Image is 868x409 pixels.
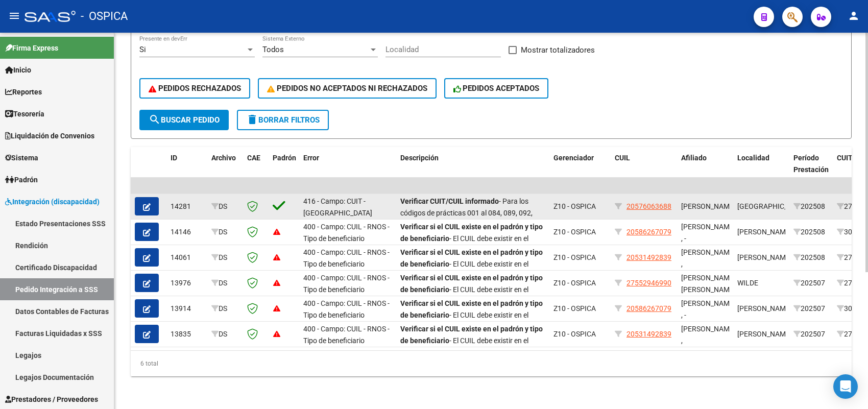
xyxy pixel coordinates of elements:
[171,154,177,162] span: ID
[400,197,544,263] span: - Para los códigos de prácticas 001 al 084, 089, 092, 093 y 094, el CUIT no se encuentra inscript...
[626,330,671,338] span: 20531492839
[273,154,296,162] span: Padrón
[681,223,736,243] span: [PERSON_NAME] , -
[211,277,239,289] div: DS
[258,78,437,99] button: PEDIDOS NO ACEPTADOS NI RECHAZADOS
[848,10,860,22] mat-icon: person
[8,10,20,22] mat-icon: menu
[737,154,769,162] span: Localidad
[5,108,44,119] span: Tesorería
[5,42,58,54] span: Firma Express
[211,201,239,212] div: DS
[400,299,543,319] strong: Verificar si el CUIL existe en el padrón y tipo de beneficiario
[243,147,269,192] datatable-header-cell: CAE
[681,299,736,319] span: [PERSON_NAME] , -
[149,84,241,93] span: PEDIDOS RECHAZADOS
[400,299,543,354] span: - El CUIL debe existir en el padrón de la Obra Social, y no debe ser del tipo beneficiario adhere...
[681,325,736,345] span: [PERSON_NAME] ,
[171,226,203,238] div: 14146
[5,174,38,185] span: Padrón
[5,394,98,405] span: Prestadores / Proveedores
[833,374,858,399] div: Open Intercom Messenger
[837,154,853,162] span: CUIT
[521,44,595,56] span: Mostrar totalizadores
[303,274,390,294] span: 400 - Campo: CUIL - RNOS - Tipo de beneficiario
[737,304,792,312] span: [PERSON_NAME]
[626,228,671,236] span: 20586267079
[139,110,229,130] button: Buscar Pedido
[303,197,372,217] span: 416 - Campo: CUIT - [GEOGRAPHIC_DATA]
[789,147,833,192] datatable-header-cell: Período Prestación
[793,303,829,315] div: 202507
[81,5,128,28] span: - OSPICA
[5,130,94,141] span: Liquidación de Convenios
[299,147,396,192] datatable-header-cell: Error
[553,330,596,338] span: Z10 - OSPICA
[171,303,203,315] div: 13914
[246,115,320,125] span: Borrar Filtros
[139,78,250,99] button: PEDIDOS RECHAZADOS
[444,78,549,99] button: PEDIDOS ACEPTADOS
[737,253,792,261] span: [PERSON_NAME]
[211,328,239,340] div: DS
[737,202,806,210] span: [GEOGRAPHIC_DATA]
[400,223,543,243] strong: Verificar si el CUIL existe en el padrón y tipo de beneficiario
[737,279,758,287] span: WILDE
[246,113,258,126] mat-icon: delete
[211,154,236,162] span: Archivo
[5,196,100,207] span: Integración (discapacidad)
[400,248,543,303] span: - El CUIL debe existir en el padrón de la Obra Social, y no debe ser del tipo beneficiario adhere...
[400,197,499,205] strong: Verificar CUIT/CUIL informado
[400,325,543,345] strong: Verificar si el CUIL existe en el padrón y tipo de beneficiario
[267,84,427,93] span: PEDIDOS NO ACEPTADOS NI RECHAZADOS
[793,154,829,174] span: Período Prestación
[303,325,390,345] span: 400 - Campo: CUIL - RNOS - Tipo de beneficiario
[400,154,439,162] span: Descripción
[549,147,611,192] datatable-header-cell: Gerenciador
[237,110,329,130] button: Borrar Filtros
[131,351,852,376] div: 6 total
[149,115,220,125] span: Buscar Pedido
[626,279,671,287] span: 27552946990
[793,201,829,212] div: 202508
[400,223,543,277] span: - El CUIL debe existir en el padrón de la Obra Social, y no debe ser del tipo beneficiario adhere...
[139,45,146,54] span: Si
[681,154,707,162] span: Afiliado
[681,248,736,268] span: [PERSON_NAME] ,
[615,154,630,162] span: CUIL
[303,154,319,162] span: Error
[681,274,737,294] span: [PERSON_NAME], [PERSON_NAME]
[553,304,596,312] span: Z10 - OSPICA
[400,274,543,328] span: - El CUIL debe existir en el padrón de la Obra Social, y no debe ser del tipo beneficiario adhere...
[793,252,829,263] div: 202508
[247,154,260,162] span: CAE
[211,303,239,315] div: DS
[737,228,792,236] span: [PERSON_NAME]
[681,202,736,210] span: [PERSON_NAME]
[211,226,239,238] div: DS
[211,252,239,263] div: DS
[303,299,390,319] span: 400 - Campo: CUIL - RNOS - Tipo de beneficiario
[737,330,792,338] span: [PERSON_NAME]
[171,277,203,289] div: 13976
[733,147,789,192] datatable-header-cell: Localidad
[611,147,677,192] datatable-header-cell: CUIL
[553,202,596,210] span: Z10 - OSPICA
[166,147,207,192] datatable-header-cell: ID
[303,223,390,243] span: 400 - Campo: CUIL - RNOS - Tipo de beneficiario
[553,228,596,236] span: Z10 - OSPICA
[400,248,543,268] strong: Verificar si el CUIL existe en el padrón y tipo de beneficiario
[5,152,38,163] span: Sistema
[626,253,671,261] span: 20531492839
[171,201,203,212] div: 14281
[553,154,594,162] span: Gerenciador
[303,248,390,268] span: 400 - Campo: CUIL - RNOS - Tipo de beneficiario
[5,86,42,98] span: Reportes
[400,325,543,379] span: - El CUIL debe existir en el padrón de la Obra Social, y no debe ser del tipo beneficiario adhere...
[396,147,549,192] datatable-header-cell: Descripción
[207,147,243,192] datatable-header-cell: Archivo
[400,274,543,294] strong: Verificar si el CUIL existe en el padrón y tipo de beneficiario
[5,64,31,76] span: Inicio
[262,45,284,54] span: Todos
[793,226,829,238] div: 202508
